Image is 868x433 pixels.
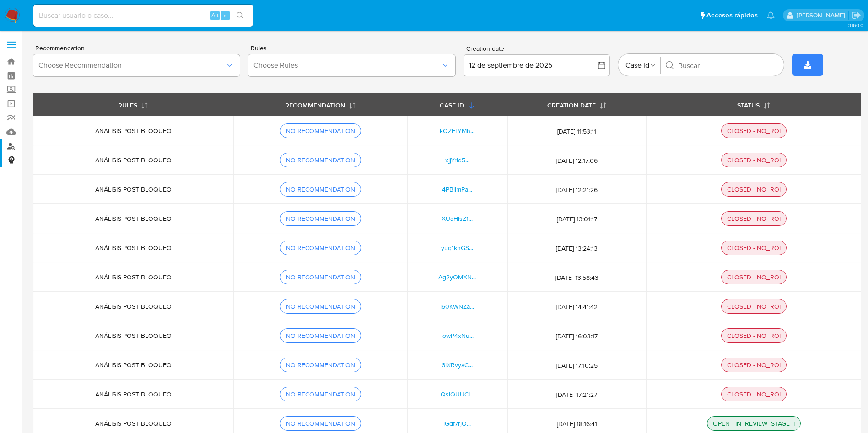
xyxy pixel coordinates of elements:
[678,61,776,70] input: Buscar
[518,127,635,135] span: [DATE] 11:53:11
[852,11,861,20] a: Salir
[95,155,172,165] span: ANÁLISIS POST BLOQUEO
[706,11,758,20] span: Accesos rápidos
[211,11,219,20] span: Alt
[282,244,359,252] div: NO RECOMMENDATION
[518,186,635,194] span: [DATE] 12:21:26
[441,331,474,340] a: lowP4xNu...
[726,94,782,116] button: STATUS
[518,420,635,428] span: [DATE] 18:16:41
[723,302,784,310] div: CLOSED - NO_ROI
[282,214,359,223] div: NO RECOMMENDATION
[33,10,253,21] input: Buscar usuario o caso...
[665,61,674,70] button: Buscar
[95,273,172,282] span: ANÁLISIS POST BLOQUEO
[282,331,359,340] div: NO RECOMMENDATION
[282,127,359,135] div: NO RECOMMENDATION
[518,244,635,252] span: [DATE] 13:24:13
[107,94,159,116] button: RULES
[95,214,172,223] span: ANÁLISIS POST BLOQUEO
[443,419,471,428] a: lGdf7rjO...
[723,127,784,135] div: CLOSED - NO_ROI
[440,126,474,135] a: kQZELYMh...
[95,360,172,369] span: ANÁLISIS POST BLOQUEO
[442,214,473,223] a: XUaHlsZ1...
[536,94,618,116] button: CREATION DATE
[282,273,359,281] div: NO RECOMMENDATION
[231,9,249,22] button: search-icon
[440,302,474,311] a: i60KWNZa...
[518,332,635,340] span: [DATE] 16:03:17
[625,50,656,81] button: Case Id
[38,61,225,70] span: Choose Recommendation
[767,11,775,19] a: Notificaciones
[33,54,240,76] button: Choose Recommendation
[282,419,359,428] div: NO RECOMMENDATION
[95,302,172,311] span: ANÁLISIS POST BLOQUEO
[441,390,474,399] a: QsIQUUCI...
[438,273,476,282] a: Ag2yOMXN...
[442,360,473,369] a: 6iXRvyaC...
[442,185,472,194] a: 4PBilmPa...
[723,156,784,164] div: CLOSED - NO_ROI
[723,390,784,398] div: CLOSED - NO_ROI
[282,156,359,164] div: NO RECOMMENDATION
[518,215,635,223] span: [DATE] 13:01:17
[441,243,473,252] a: yuq1knGS...
[248,54,455,76] button: Choose Rules
[723,361,784,369] div: CLOSED - NO_ROI
[282,185,359,193] div: NO RECOMMENDATION
[518,273,635,282] span: [DATE] 13:58:43
[518,390,635,399] span: [DATE] 17:21:27
[464,45,610,53] div: Creation date
[445,155,469,165] a: xjjYrId5...
[625,55,649,75] span: Case Id
[282,302,359,310] div: NO RECOMMENDATION
[253,61,440,70] span: Choose Rules
[95,126,172,135] span: ANÁLISIS POST BLOQUEO
[282,390,359,398] div: NO RECOMMENDATION
[95,243,172,252] span: ANÁLISIS POST BLOQUEO
[251,45,458,51] span: Rules
[723,273,784,281] div: CLOSED - NO_ROI
[429,94,486,116] button: CASE ID
[95,185,172,194] span: ANÁLISIS POST BLOQUEO
[723,214,784,223] div: CLOSED - NO_ROI
[723,185,784,193] div: CLOSED - NO_ROI
[35,45,242,51] span: Recommendation
[518,303,635,311] span: [DATE] 14:41:42
[723,244,784,252] div: CLOSED - NO_ROI
[95,331,172,340] span: ANÁLISIS POST BLOQUEO
[518,361,635,369] span: [DATE] 17:10:25
[224,11,226,20] span: s
[709,419,798,428] div: OPEN - IN_REVIEW_STAGE_I
[95,419,172,428] span: ANÁLISIS POST BLOQUEO
[464,54,610,76] button: 12 de septiembre de 2025
[797,11,848,20] p: eliana.eguerrero@mercadolibre.com
[723,331,784,340] div: CLOSED - NO_ROI
[274,94,367,116] button: RECOMMENDATION
[518,156,635,165] span: [DATE] 12:17:06
[95,390,172,399] span: ANÁLISIS POST BLOQUEO
[282,361,359,369] div: NO RECOMMENDATION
